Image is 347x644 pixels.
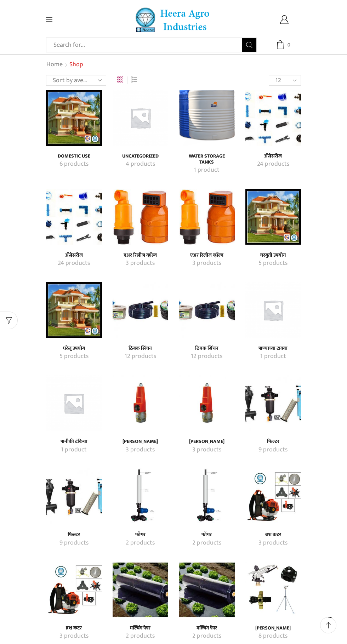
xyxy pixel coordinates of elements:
[187,538,227,548] a: Visit product category फॉगर
[54,160,94,169] a: Visit product category Domestic Use
[253,632,294,641] a: Visit product category रेन गन
[113,90,169,146] a: Visit product category Uncategorized
[179,189,235,245] img: एअर रिलीज व्हाॅल्व
[192,538,221,548] mark: 2 products
[54,259,94,268] a: Visit product category अ‍ॅसेसरीज
[46,282,102,338] img: घरेलू उपयोग
[54,153,94,159] a: Visit product category Domestic Use
[253,532,294,538] h4: ब्रश कटर
[54,352,94,361] a: Visit product category घरेलू उपयोग
[120,346,161,352] a: Visit product category ठिबक सिंचन
[260,352,286,361] mark: 1 product
[245,562,301,617] img: रेन गन
[187,439,227,445] a: Visit product category प्रेशर रिलीफ व्हाॅल्व
[54,439,94,445] h4: पानीकी टंकिया
[179,375,235,431] a: Visit product category प्रेशर रिलीफ व्हाॅल्व
[61,445,87,455] mark: 1 product
[258,445,288,455] mark: 9 products
[113,189,169,245] a: Visit product category एअर रिलीज व्हाॅल्व
[245,282,301,338] a: Visit product category पाण्याच्या टाक्या
[54,445,94,455] a: Visit product category पानीकी टंकिया
[192,259,221,268] mark: 3 products
[46,60,83,69] nav: Breadcrumb
[253,160,294,169] a: Visit product category अ‍ॅसेसरीज
[126,538,155,548] mark: 2 products
[245,282,301,338] img: पाण्याच्या टाक्या
[245,468,301,524] a: Visit product category ब्रश कटर
[253,625,294,631] a: Visit product category रेन गन
[46,468,102,524] img: फिल्टर
[187,532,227,538] h4: फॉगर
[46,60,63,69] a: Home
[245,189,301,245] a: Visit product category घरगुती उपयोग
[187,166,227,175] a: Visit product category Water Storage Tanks
[187,252,227,258] h4: एअर रिलीज व्हाॅल्व
[46,189,102,245] a: Visit product category अ‍ॅसेसरीज
[46,90,102,146] img: Domestic Use
[179,468,235,524] a: Visit product category फॉगर
[179,282,235,338] img: ठिबक सिंचन
[59,160,89,169] mark: 6 products
[113,189,169,245] img: एअर रिलीज व्हाॅल्व
[187,346,227,352] h4: ठिबक सिंचन
[113,375,169,431] img: प्रेशर रिलीफ व्हाॅल्व
[126,632,155,641] mark: 2 products
[54,532,94,538] h4: फिल्टर
[258,632,288,641] mark: 8 products
[54,532,94,538] a: Visit product category फिल्टर
[187,252,227,258] a: Visit product category एअर रिलीज व्हाॅल्व
[54,252,94,258] a: Visit product category अ‍ॅसेसरीज
[54,625,94,631] h4: ब्रश कटर
[120,625,161,631] h4: मल्चिंग पेपर
[192,445,221,455] mark: 3 products
[253,346,294,352] h4: पाण्याच्या टाक्या
[257,160,289,169] mark: 24 products
[179,90,235,146] a: Visit product category Water Storage Tanks
[46,562,102,617] img: ब्रश कटर
[120,532,161,538] a: Visit product category फॉगर
[113,282,169,338] a: Visit product category ठिबक सिंचन
[120,252,161,258] a: Visit product category एअर रिलीज व्हाॅल्व
[179,189,235,245] a: Visit product category एअर रिलीज व्हाॅल्व
[120,160,161,169] a: Visit product category Uncategorized
[179,282,235,338] a: Visit product category ठिबक सिंचन
[267,40,301,49] a: 0
[245,90,301,146] img: अ‍ॅसेसरीज
[245,375,301,431] img: फिल्टर
[187,153,227,165] h4: Water Storage Tanks
[187,439,227,445] h4: [PERSON_NAME]
[242,38,256,52] button: Search button
[120,632,161,641] a: Visit product category मल्चिंग पेपर
[120,445,161,455] a: Visit product category प्रेशर रिलीफ व्हाॅल्व
[253,625,294,631] h4: [PERSON_NAME]
[192,632,221,641] mark: 2 products
[120,532,161,538] h4: फॉगर
[245,189,301,245] img: घरगुती उपयोग
[191,352,222,361] mark: 12 products
[58,259,90,268] mark: 24 products
[187,445,227,455] a: Visit product category प्रेशर रिलीफ व्हाॅल्व
[46,468,102,524] a: Visit product category फिल्टर
[187,153,227,165] a: Visit product category Water Storage Tanks
[253,445,294,455] a: Visit product category फिल्टर
[46,282,102,338] a: Visit product category घरेलू उपयोग
[245,468,301,524] img: ब्रश कटर
[120,346,161,352] h4: ठिबक सिंचन
[245,90,301,146] a: Visit product category अ‍ॅसेसरीज
[187,625,227,631] a: Visit product category मल्चिंग पेपर
[46,189,102,245] img: अ‍ॅसेसरीज
[253,346,294,352] a: Visit product category पाण्याच्या टाक्या
[253,439,294,445] a: Visit product category फिल्टर
[120,538,161,548] a: Visit product category फॉगर
[54,346,94,352] h4: घरेलू उपयोग
[179,90,235,146] img: Water Storage Tanks
[113,282,169,338] img: ठिबक सिंचन
[179,562,235,617] a: Visit product category मल्चिंग पेपर
[59,538,89,548] mark: 9 products
[253,352,294,361] a: Visit product category पाण्याच्या टाक्या
[46,562,102,617] a: Visit product category ब्रश कटर
[253,252,294,258] a: Visit product category घरगुती उपयोग
[126,445,155,455] mark: 3 products
[120,259,161,268] a: Visit product category एअर रिलीज व्हाॅल्व
[54,346,94,352] a: Visit product category घरेलू उपयोग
